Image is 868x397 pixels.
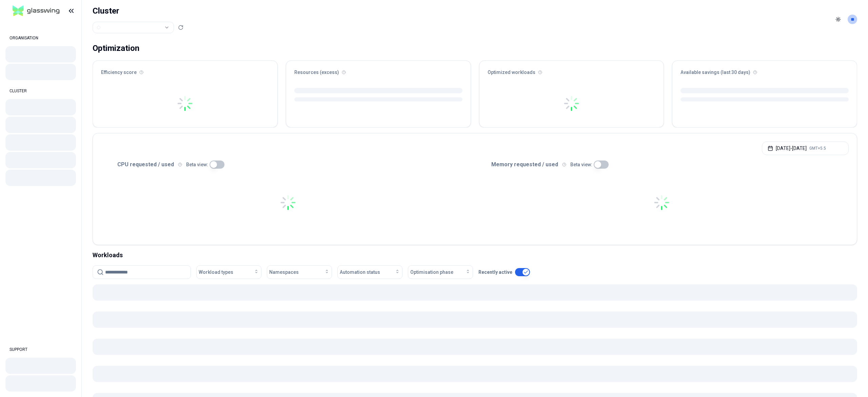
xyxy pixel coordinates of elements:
div: Memory requested / used [475,160,849,169]
p: Recently active [478,269,512,276]
img: GlassWing [10,3,62,19]
p: Beta view: [186,161,208,168]
div: Efficiency score [93,61,277,80]
div: Optimization [93,41,139,55]
span: Workload types [199,269,233,276]
div: CPU requested / used [101,160,475,169]
span: Namespaces [269,269,299,276]
div: ORGANISATION [5,31,76,45]
p: Beta view: [570,161,592,168]
button: [DATE]-[DATE]GMT+5.5 [762,141,849,155]
h1: Cluster [93,5,183,16]
button: Select a value [93,22,174,33]
span: Automation status [340,269,380,276]
div: Optimized workloads [479,61,664,80]
button: Namespaces [267,265,332,279]
div: CLUSTER [5,84,76,98]
div: Resources (excess) [286,61,471,80]
button: Workload types [196,265,261,279]
div: Available savings (last 30 days) [672,61,857,80]
div: SUPPORT [5,343,76,356]
div: Workloads [93,250,857,260]
span: GMT+5.5 [809,146,826,151]
button: Optimisation phase [408,265,473,279]
button: Automation status [337,265,402,279]
span: Optimisation phase [410,269,453,276]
